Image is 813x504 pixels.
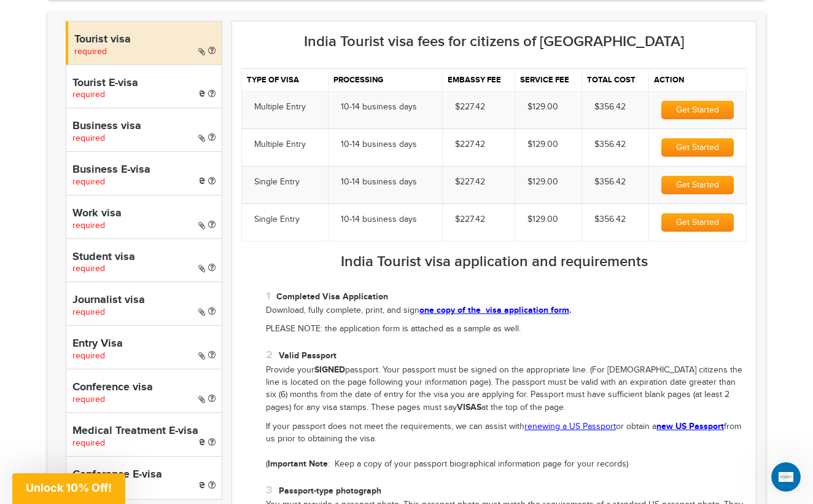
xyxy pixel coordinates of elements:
[254,102,306,112] span: Multiple Entry
[72,307,105,317] span: required
[527,177,558,187] span: $129.00
[266,323,747,336] p: PLEASE NOTE: the application form is attached as a sample as well.
[268,459,328,469] strong: Important Note
[254,177,300,187] span: Single Entry
[72,425,216,438] h4: Medical Treatment E-visa
[72,351,105,361] span: required
[527,215,558,224] span: $129.00
[594,140,626,149] span: $356.42
[72,294,216,307] h4: Journalist visa
[72,120,216,133] h4: Business visa
[515,69,582,92] th: Service fee
[341,140,417,149] span: 10-14 business days
[455,215,485,224] span: $227.42
[661,105,734,115] a: Get Started
[72,177,105,187] span: required
[341,215,417,224] span: 10-14 business days
[661,138,734,157] button: Get Started
[74,47,107,57] span: required
[341,102,417,112] span: 10-14 business days
[241,34,747,50] h3: India Tourist visa fees for citizens of [GEOGRAPHIC_DATA]
[72,77,216,90] h4: Tourist E-visa
[527,140,558,149] span: $129.00
[266,420,747,471] p: If your passport does not meet the requirements, we can assist with or obtain a from us prior to ...
[241,254,747,270] h3: India Tourist visa application and requirements
[771,462,801,492] iframe: Intercom live chat
[661,101,734,119] button: Get Started
[12,473,125,504] div: Unlock 10% Off!
[527,102,558,112] span: $129.00
[594,177,626,187] span: $356.42
[279,350,336,361] strong: Valid Passport
[455,102,485,112] span: $227.42
[72,264,105,274] span: required
[661,180,734,190] a: Get Started
[314,364,345,375] strong: SIGNED
[582,69,648,92] th: Total cost
[594,102,626,112] span: $356.42
[457,402,481,412] strong: VISAS
[72,164,216,176] h4: Business E-visa
[661,176,734,194] button: Get Started
[276,291,388,302] strong: Completed Visa Application
[72,382,216,394] h4: Conference visa
[419,305,572,315] strong: .
[74,34,216,46] h4: Tourist visa
[242,69,329,92] th: Type of visa
[266,364,747,414] p: Provide your passport. Your passport must be signed on the appropriate line. (For [DEMOGRAPHIC_DA...
[594,215,626,224] span: $356.42
[72,338,216,350] h4: Entry Visa
[72,251,216,264] h4: Student visa
[661,143,734,152] a: Get Started
[455,177,485,187] span: $227.42
[419,305,569,315] a: one copy of the visa application form
[266,304,747,317] p: Download, fully complete, print, and sign
[455,140,485,149] span: $227.42
[72,133,105,143] span: required
[329,69,443,92] th: Processing
[443,69,515,92] th: Embassy fee
[656,421,724,431] a: new US Passport
[648,69,746,92] th: Action
[72,395,105,404] span: required
[661,213,734,232] button: Get Started
[254,140,306,149] span: Multiple Entry
[72,469,216,481] h4: Conference E-visa
[661,218,734,227] a: Get Started
[341,177,417,187] span: 10-14 business days
[72,438,105,448] span: required
[254,215,300,224] span: Single Entry
[72,221,105,230] span: required
[26,481,112,494] span: Unlock 10% Off!
[524,422,616,431] a: renewing a US Passport
[72,90,105,100] span: required
[72,208,216,220] h4: Work visa
[279,486,381,496] strong: Passport-type photograph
